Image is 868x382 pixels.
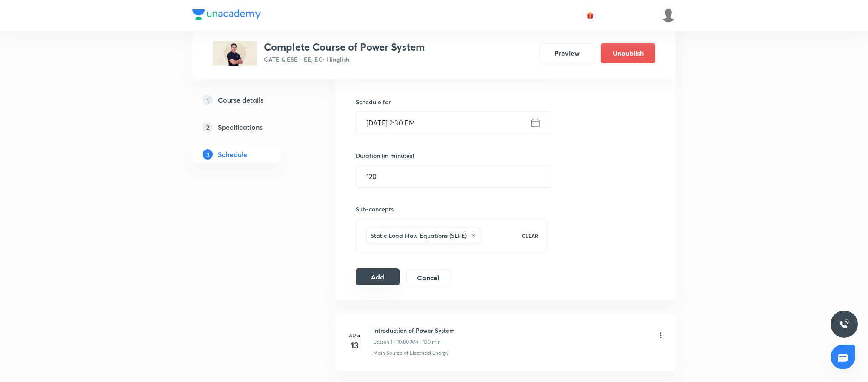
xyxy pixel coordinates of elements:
[522,232,538,239] p: CLEAR
[264,55,425,64] p: GATE & ESE - EE, EC • Hinglish
[192,119,308,136] a: 2Specifications
[203,95,213,105] p: 1
[218,122,263,132] h5: Specifications
[356,268,400,285] button: Add
[356,151,414,160] h6: Duration (in minutes)
[356,205,547,214] h6: Sub-concepts
[583,9,597,22] button: avatar
[192,9,261,20] img: Company Logo
[373,338,441,346] p: Lesson 1 • 10:00 AM • 180 min
[406,269,450,286] button: Cancel
[356,165,551,187] input: 120
[839,319,849,329] img: ttu
[346,339,363,352] h4: 13
[192,9,261,22] a: Company Logo
[264,41,425,53] h3: Complete Course of Power System
[203,122,213,132] p: 2
[373,326,455,335] h6: Introduction of Power System
[601,43,655,63] button: Unpublish
[346,331,363,339] h6: Aug
[356,97,547,106] h6: Schedule for
[540,43,594,63] button: Preview
[213,41,257,66] img: E6E53321-DB2D-4A08-9E64-9561C412F885_plus.png
[373,349,448,357] p: Main Source of Electrical Energy
[218,149,247,160] h5: Schedule
[203,149,213,160] p: 3
[218,95,263,105] h5: Course details
[586,11,594,19] img: avatar
[661,8,676,23] img: Rajalakshmi
[192,91,308,108] a: 1Course details
[371,231,467,240] h6: Static Load Flow Equations (SLFE)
